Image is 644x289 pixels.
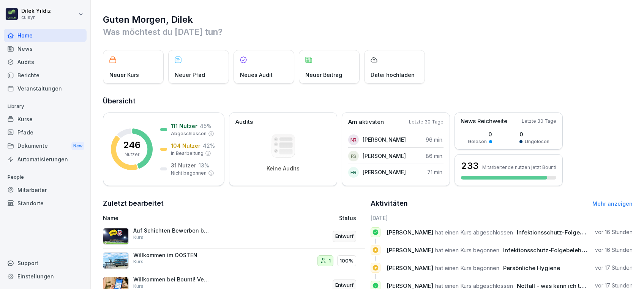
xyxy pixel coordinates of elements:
[348,134,359,145] div: NR
[103,252,129,269] img: ix1ykoc2zihs2snthutkekki.png
[109,71,139,79] p: Neuer Kurs
[4,270,87,283] a: Einstellungen
[387,264,433,272] span: [PERSON_NAME]
[71,142,84,150] div: New
[103,224,365,249] a: Auf Schichten Bewerben beim FSV in der E2N App!KursEntwurf
[348,151,359,161] div: FS
[595,246,633,254] p: vor 16 Stunden
[427,168,444,176] p: 71 min.
[461,159,478,172] h3: 233
[103,214,265,222] p: Name
[348,167,359,178] div: HR
[363,152,406,160] p: [PERSON_NAME]
[133,252,209,259] p: Willkommen im OOSTEN
[200,122,212,130] p: 45 %
[203,142,215,150] p: 42 %
[4,256,87,270] div: Support
[4,183,87,197] a: Mitarbeiter
[171,122,197,130] p: 111 Nutzer
[426,152,444,160] p: 86 min.
[335,281,354,289] p: Entwurf
[199,161,209,169] p: 13 %
[133,258,144,265] p: Kurs
[519,130,549,138] p: 0
[363,168,406,176] p: [PERSON_NAME]
[103,198,365,209] h2: Zuletzt bearbeitet
[522,118,556,125] p: Letzte 30 Tage
[4,139,87,153] div: Dokumente
[435,229,513,236] span: hat einen Kurs abgeschlossen
[371,198,408,209] h2: Aktivitäten
[125,151,139,158] p: Nutzer
[305,71,342,79] p: Neuer Beitrag
[175,71,205,79] p: Neuer Pfad
[329,257,331,265] p: 1
[426,136,444,144] p: 96 min.
[4,112,87,126] a: Kurse
[4,29,87,42] a: Home
[21,8,51,14] p: Dilek Yildiz
[267,165,300,172] p: Keine Audits
[461,117,507,126] p: News Reichweite
[339,214,356,222] p: Status
[171,161,196,169] p: 31 Nutzer
[133,276,209,283] p: Willkommen bei Bounti! Version HV / Oosten
[435,247,499,254] span: hat einen Kurs begonnen
[335,233,354,240] p: Entwurf
[171,150,204,157] p: In Bearbeitung
[4,55,87,69] a: Audits
[171,170,207,177] p: Nicht begonnen
[103,96,633,106] h2: Übersicht
[171,130,207,137] p: Abgeschlossen
[592,200,633,207] a: Mehr anzeigen
[468,138,487,145] p: Gelesen
[503,264,560,272] span: Persönliche Hygiene
[240,71,273,79] p: Neues Audit
[235,118,253,127] p: Audits
[482,164,556,170] p: Mitarbeitende nutzen jetzt Bounti
[103,249,365,273] a: Willkommen im OOSTENKurs1100%
[363,136,406,144] p: [PERSON_NAME]
[340,257,354,265] p: 100%
[103,26,633,38] p: Was möchtest du [DATE] tun?
[4,197,87,210] a: Standorte
[409,119,444,125] p: Letzte 30 Tage
[4,171,87,183] p: People
[171,142,200,150] p: 104 Nutzer
[371,214,633,222] h6: [DATE]
[468,130,492,138] p: 0
[123,141,140,150] p: 246
[4,126,87,139] a: Pfade
[21,15,51,20] p: cuisyn
[371,71,415,79] p: Datei hochladen
[4,69,87,82] a: Berichte
[103,228,129,245] img: vko4dyk4lnfa1fwbu5ui5jwj.png
[133,227,209,234] p: Auf Schichten Bewerben beim FSV in der E2N App!
[133,234,144,241] p: Kurs
[387,229,433,236] span: [PERSON_NAME]
[503,247,639,254] span: Infektionsschutz-Folgebelehrung (nach §43 IfSG)
[4,42,87,55] a: News
[595,264,633,272] p: vor 17 Stunden
[387,247,433,254] span: [PERSON_NAME]
[4,100,87,112] p: Library
[525,138,549,145] p: Ungelesen
[4,139,87,153] a: DokumenteNew
[348,118,384,127] p: Am aktivsten
[4,153,87,166] a: Automatisierungen
[435,264,499,272] span: hat einen Kurs begonnen
[4,82,87,95] a: Veranstaltungen
[595,228,633,236] p: vor 16 Stunden
[103,14,633,26] h1: Guten Morgen, Dilek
